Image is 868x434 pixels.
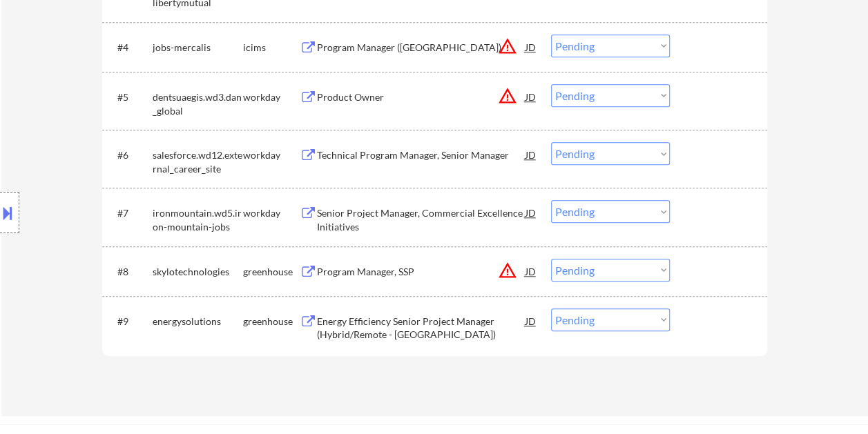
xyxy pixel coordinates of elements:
[117,41,142,55] div: #4
[243,90,300,104] div: workday
[243,206,300,220] div: workday
[243,315,300,328] div: greenhouse
[524,34,538,59] div: JD
[243,265,300,279] div: greenhouse
[243,148,300,162] div: workday
[524,142,538,167] div: JD
[498,261,517,280] button: warning_amber
[243,41,300,55] div: icims
[317,206,525,233] div: Senior Project Manager, Commercial Excellence Initiatives
[498,37,517,56] button: warning_amber
[498,86,517,106] button: warning_amber
[524,200,538,225] div: JD
[524,84,538,109] div: JD
[317,315,525,342] div: Energy Efficiency Senior Project Manager (Hybrid/Remote - [GEOGRAPHIC_DATA])
[524,308,538,333] div: JD
[317,90,525,104] div: Product Owner
[317,41,525,55] div: Program Manager ([GEOGRAPHIC_DATA])
[317,265,525,279] div: Program Manager, SSP
[153,41,243,55] div: jobs-mercalis
[317,148,525,162] div: Technical Program Manager, Senior Manager
[524,259,538,284] div: JD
